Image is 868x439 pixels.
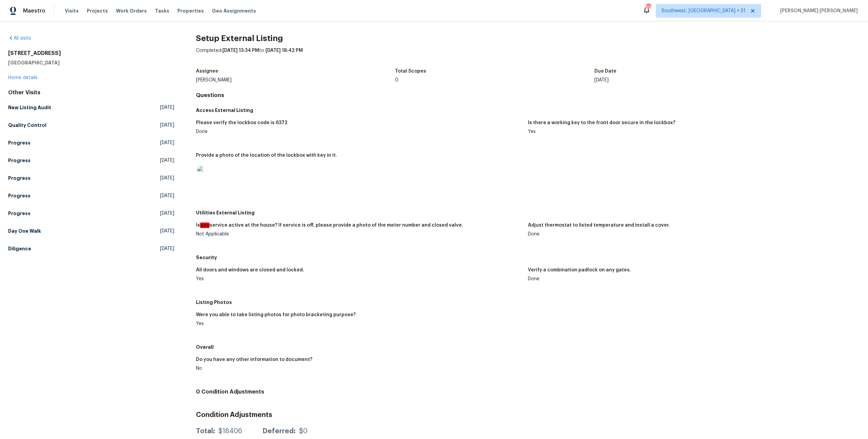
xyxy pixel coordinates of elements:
[299,428,308,435] div: $0
[196,312,356,317] h5: Were you able to take listing photos for photo bracketing purpose?
[23,7,45,14] span: Maestro
[528,223,670,228] h5: Adjust thermostat to listed temperature and install a cover.
[528,129,854,134] div: Yes
[8,36,31,41] a: All visits
[395,78,594,82] div: 0
[200,223,210,228] em: gas
[528,268,631,272] h5: Verify a combination padlock on any gates.
[196,254,860,261] h5: Security
[196,223,463,228] h5: Is service active at the house? If service is off, please provide a photo of the meter number and...
[196,428,215,435] div: Total:
[196,120,288,125] h5: Please verify the lockbox code is 6372
[218,428,242,435] div: $18406
[116,7,147,14] span: Work Orders
[8,89,174,96] div: Other Visits
[528,232,854,236] div: Done
[594,69,616,74] h5: Due Date
[8,59,174,66] h5: [GEOGRAPHIC_DATA]
[177,7,204,14] span: Properties
[196,366,522,371] div: No
[528,276,854,281] div: Done
[196,268,304,272] h5: All doors and windows are closed and locked.
[160,104,174,111] span: [DATE]
[8,243,174,255] a: Diligence[DATE]
[8,154,174,167] a: Progress[DATE]
[196,107,860,114] h5: Access External Listing
[8,50,174,57] h2: [STREET_ADDRESS]
[196,388,860,395] h4: 0 Condition Adjustments
[160,157,174,164] span: [DATE]
[196,69,218,74] h5: Assignee
[196,209,860,216] h5: Utilities External Listing
[8,104,51,111] h5: New Listing Audit
[160,228,174,234] span: [DATE]
[8,210,31,217] h5: Progress
[196,35,860,42] h2: Setup External Listing
[265,48,303,53] span: [DATE] 18:42 PM
[395,69,426,74] h5: Total Scopes
[8,228,41,234] h5: Day One Walk
[8,192,31,199] h5: Progress
[8,225,174,237] a: Day One Walk[DATE]
[8,172,174,184] a: Progress[DATE]
[65,7,79,14] span: Visits
[594,78,794,82] div: [DATE]
[87,7,108,14] span: Projects
[222,48,259,53] span: [DATE] 13:34 PM
[160,122,174,129] span: [DATE]
[8,75,38,80] a: Home details
[8,175,31,182] h5: Progress
[196,344,860,350] h5: Overall
[212,7,256,14] span: Geo Assignments
[160,175,174,182] span: [DATE]
[196,321,522,326] div: Yes
[8,137,174,149] a: Progress[DATE]
[8,119,174,131] a: Quality Control[DATE]
[196,47,860,65] div: Completed: to
[196,412,860,418] h3: Condition Adjustments
[160,210,174,217] span: [DATE]
[262,428,296,435] div: Deferred:
[196,153,337,158] h5: Provide a photo of the location of the lockbox with key in it.
[528,120,675,125] h5: Is there a working key to the front door secure in the lockbox?
[196,78,395,82] div: [PERSON_NAME]
[196,357,312,362] h5: Do you have any other information to document?
[8,139,31,146] h5: Progress
[646,4,651,11] div: 618
[196,276,522,281] div: Yes
[8,101,174,114] a: New Listing Audit[DATE]
[160,245,174,252] span: [DATE]
[8,122,46,129] h5: Quality Control
[777,7,858,14] span: [PERSON_NAME] [PERSON_NAME]
[8,157,31,164] h5: Progress
[8,245,31,252] h5: Diligence
[196,299,860,306] h5: Listing Photos
[155,8,169,13] span: Tasks
[196,232,522,236] div: Not Applicable
[160,192,174,199] span: [DATE]
[160,139,174,146] span: [DATE]
[196,92,860,99] h4: Questions
[662,7,746,14] span: Southwest, [GEOGRAPHIC_DATA] + 51
[8,190,174,202] a: Progress[DATE]
[196,129,522,134] div: Done
[8,207,174,220] a: Progress[DATE]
